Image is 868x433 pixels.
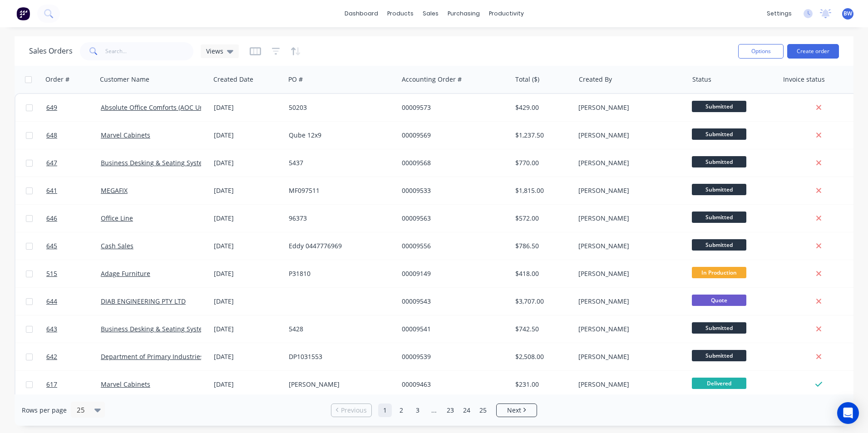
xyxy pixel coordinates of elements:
div: [DATE] [214,131,281,140]
div: Created Date [213,75,253,84]
div: $1,237.50 [515,131,568,140]
a: dashboard [340,7,383,20]
div: Qube 12x9 [289,131,390,140]
a: Cash Sales [101,241,133,250]
a: Jump forward [427,403,441,417]
div: [DATE] [214,214,281,223]
div: [PERSON_NAME] [578,380,679,389]
div: $2,508.00 [515,352,568,361]
span: Rows per page [22,406,67,415]
a: Department of Primary Industries & Regional Devel [101,352,256,361]
a: Page 3 [411,403,424,417]
div: PO # [288,75,303,84]
div: Total ($) [515,75,539,84]
div: Open Intercom Messenger [837,402,859,424]
a: 643 [46,315,101,343]
div: [PERSON_NAME] [578,352,679,361]
a: 644 [46,288,101,315]
div: settings [762,7,796,20]
div: 00009539 [402,352,503,361]
span: In Production [692,267,746,278]
div: [DATE] [214,158,281,167]
a: MEGAFIX [101,186,128,195]
span: 646 [46,214,57,223]
a: Absolute Office Comforts (AOC Unit Trust) [101,103,227,112]
div: [DATE] [214,325,281,334]
span: Next [507,406,521,415]
div: $572.00 [515,214,568,223]
div: $3,707.00 [515,297,568,306]
span: Previous [341,406,367,415]
a: 648 [46,122,101,149]
span: 515 [46,269,57,278]
div: Status [692,75,711,84]
div: $742.50 [515,325,568,334]
div: Eddy 0447776969 [289,241,390,251]
div: [DATE] [214,297,281,306]
div: [DATE] [214,241,281,251]
div: 00009573 [402,103,503,112]
div: [PERSON_NAME] [578,269,679,278]
a: Office Line [101,214,133,222]
div: [PERSON_NAME] [578,214,679,223]
span: 648 [46,131,57,140]
button: Options [738,44,784,59]
div: 00009541 [402,325,503,334]
span: Views [206,46,223,56]
a: 649 [46,94,101,121]
a: 515 [46,260,101,287]
div: sales [418,7,443,20]
a: Adage Furniture [101,269,150,278]
a: DIAB ENGINEERING PTY LTD [101,297,186,305]
div: 00009556 [402,241,503,251]
a: Business Desking & Seating Systems [101,325,212,333]
a: Previous page [331,406,371,415]
div: [PERSON_NAME] [578,103,679,112]
a: Business Desking & Seating Systems [101,158,212,167]
div: Order # [45,75,69,84]
a: Page 23 [444,403,457,417]
div: 00009533 [402,186,503,195]
a: 617 [46,371,101,398]
div: [DATE] [214,186,281,195]
button: Create order [787,44,839,59]
a: Page 24 [460,403,473,417]
span: Submitted [692,322,746,334]
a: Next page [497,406,537,415]
div: Created By [579,75,612,84]
div: 00009569 [402,131,503,140]
div: 96373 [289,214,390,223]
div: $770.00 [515,158,568,167]
div: 00009543 [402,297,503,306]
span: 642 [46,352,57,361]
span: 649 [46,103,57,112]
a: 645 [46,232,101,260]
div: $231.00 [515,380,568,389]
span: Submitted [692,184,746,195]
span: Delivered [692,378,746,389]
span: BW [843,10,852,18]
a: 641 [46,177,101,204]
span: Submitted [692,101,746,112]
span: 643 [46,325,57,334]
div: productivity [484,7,528,20]
h1: Sales Orders [29,47,73,55]
div: $418.00 [515,269,568,278]
span: Submitted [692,156,746,167]
img: Factory [16,7,30,20]
div: [DATE] [214,269,281,278]
a: Page 25 [476,403,490,417]
div: MF097511 [289,186,390,195]
span: 617 [46,380,57,389]
a: Page 2 [395,403,408,417]
div: [DATE] [214,380,281,389]
div: $786.50 [515,241,568,251]
div: [PERSON_NAME] [578,241,679,251]
div: 5437 [289,158,390,167]
div: 00009568 [402,158,503,167]
div: Customer Name [100,75,149,84]
div: P31810 [289,269,390,278]
div: [PERSON_NAME] [578,186,679,195]
a: 646 [46,205,101,232]
div: 5428 [289,325,390,334]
